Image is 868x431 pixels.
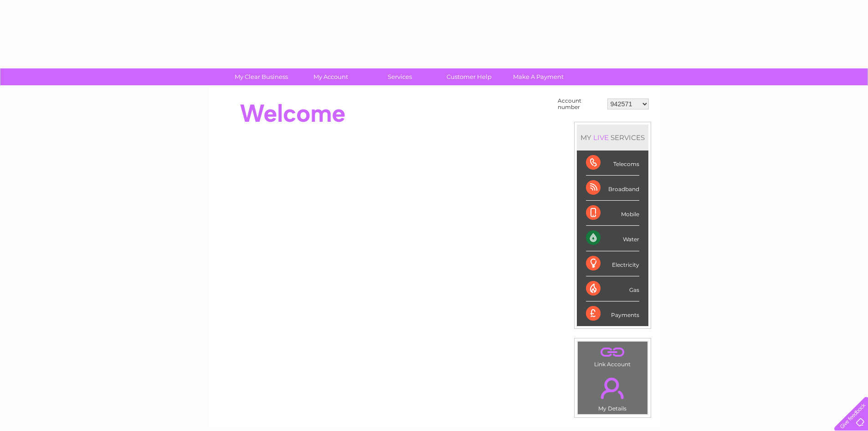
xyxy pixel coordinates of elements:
div: Gas [586,276,639,301]
div: Mobile [586,201,639,226]
a: Services [362,68,437,85]
a: My Clear Business [224,68,299,85]
a: . [580,372,645,404]
td: My Details [577,370,648,415]
a: Make A Payment [501,68,576,85]
div: Broadband [586,176,639,201]
td: Account number [555,95,605,113]
div: LIVE [591,133,611,142]
td: Link Account [577,341,648,370]
div: MY SERVICES [577,125,648,151]
a: My Account [293,68,368,85]
a: . [580,344,645,360]
div: Payments [586,301,639,326]
div: Telecoms [586,151,639,176]
div: Water [586,226,639,251]
a: Customer Help [431,68,507,85]
div: Electricity [586,251,639,276]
